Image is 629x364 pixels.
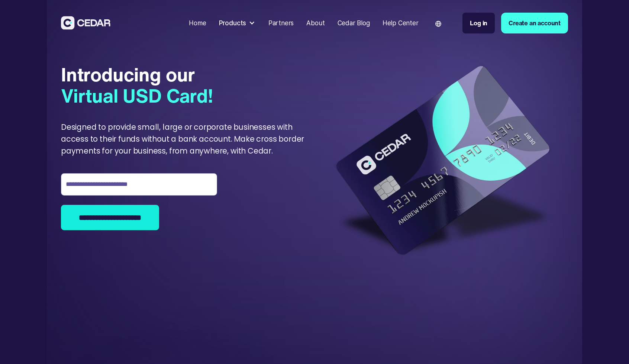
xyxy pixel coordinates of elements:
[306,18,325,28] div: About
[219,18,246,28] div: Products
[303,15,328,32] a: About
[338,18,370,28] div: Cedar Blog
[334,15,373,32] a: Cedar Blog
[265,15,297,32] a: Partners
[470,18,487,28] div: Log in
[435,21,441,27] img: world icon
[216,15,259,31] div: Products
[462,13,495,33] a: Log in
[189,18,206,28] div: Home
[61,64,213,106] div: Introducing our
[383,18,419,28] div: Help Center
[61,173,217,230] form: Join the waiting list
[379,15,422,32] a: Help Center
[501,13,568,33] a: Create an account
[61,81,213,109] span: Virtual USD Card!
[268,18,294,28] div: Partners
[186,15,209,32] a: Home
[61,122,312,157] div: Designed to provide small, large or corporate businesses with access to their funds without a ban...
